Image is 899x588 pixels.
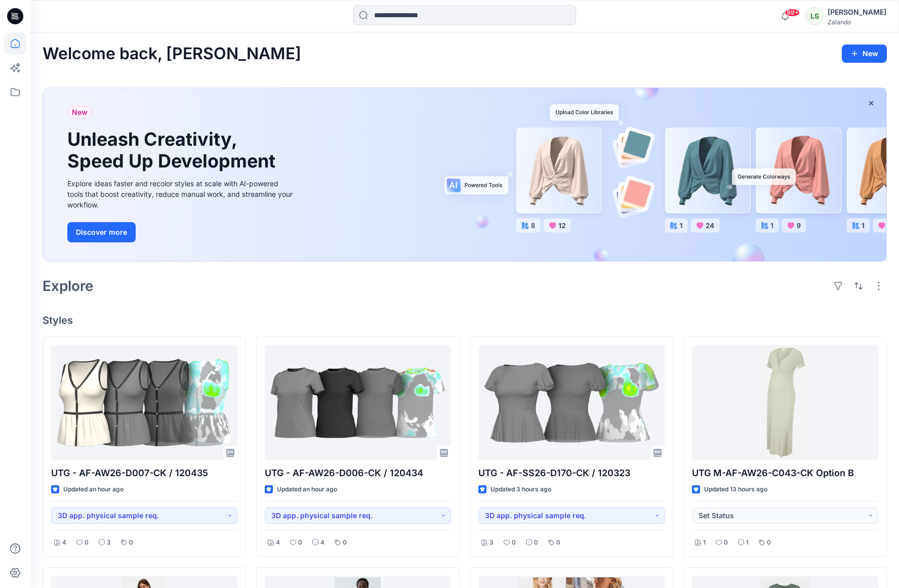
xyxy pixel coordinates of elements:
p: Updated an hour ago [277,484,337,495]
p: 0 [129,537,133,548]
h1: Unleash Creativity, Speed Up Development [67,129,280,172]
h2: Explore [43,278,94,294]
div: [PERSON_NAME] [828,6,886,18]
p: 0 [298,537,302,548]
p: Updated an hour ago [63,484,124,495]
div: LS [805,7,824,25]
p: 4 [320,537,324,548]
p: UTG - AF-AW26-D006-CK / 120434 [265,466,451,480]
p: 3 [107,537,111,548]
span: New [72,106,88,118]
p: 1 [703,537,706,548]
button: New [842,45,887,63]
a: UTG - AF-AW26-D006-CK / 120434 [265,345,451,460]
p: 0 [767,537,771,548]
a: Discover more [67,222,295,242]
div: Zalando [828,18,886,26]
p: UTG M-AF-AW26-C043-CK Option B [692,466,878,480]
div: Explore ideas faster and recolor styles at scale with AI-powered tools that boost creativity, red... [67,178,295,210]
a: UTG M-AF-AW26-C043-CK Option B [692,345,878,460]
p: UTG - AF-SS26-D170-CK / 120323 [478,466,665,480]
p: 4 [276,537,280,548]
p: 0 [343,537,347,548]
p: 0 [534,537,538,548]
p: 3 [489,537,494,548]
a: UTG - AF-AW26-D007-CK / 120435 [51,345,237,460]
p: 1 [746,537,749,548]
button: Discover more [67,222,136,242]
p: UTG - AF-AW26-D007-CK / 120435 [51,466,237,480]
p: 0 [85,537,89,548]
h2: Welcome back, [PERSON_NAME] [43,45,301,63]
p: 0 [512,537,516,548]
p: 0 [724,537,728,548]
p: Updated 3 hours ago [491,484,551,495]
p: Updated 13 hours ago [704,484,767,495]
a: UTG - AF-SS26-D170-CK / 120323 [478,345,665,460]
span: 99+ [785,9,800,17]
h4: Styles [43,314,887,326]
p: 0 [556,537,560,548]
p: 4 [62,537,66,548]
